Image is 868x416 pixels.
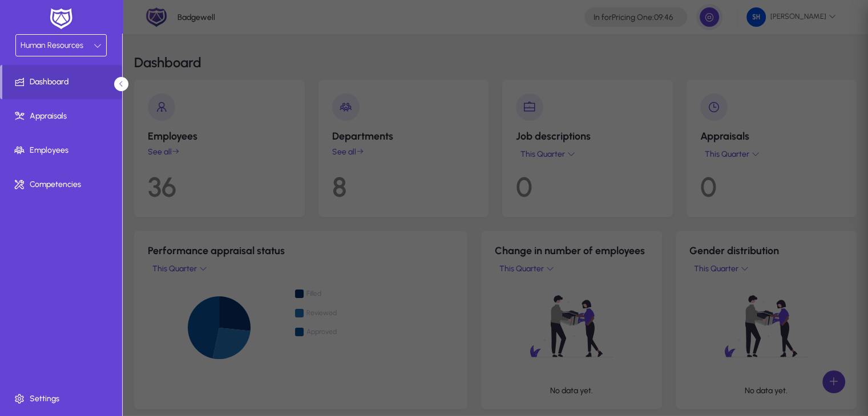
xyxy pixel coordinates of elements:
[2,145,124,156] span: Employees
[2,76,122,88] span: Dashboard
[2,111,124,122] span: Appraisals
[2,99,124,133] a: Appraisals
[2,133,124,168] a: Employees
[2,179,124,190] span: Competencies
[2,382,124,416] a: Settings
[47,7,75,31] img: white-logo.png
[2,168,124,202] a: Competencies
[2,393,124,405] span: Settings
[21,40,83,50] span: Human Resources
